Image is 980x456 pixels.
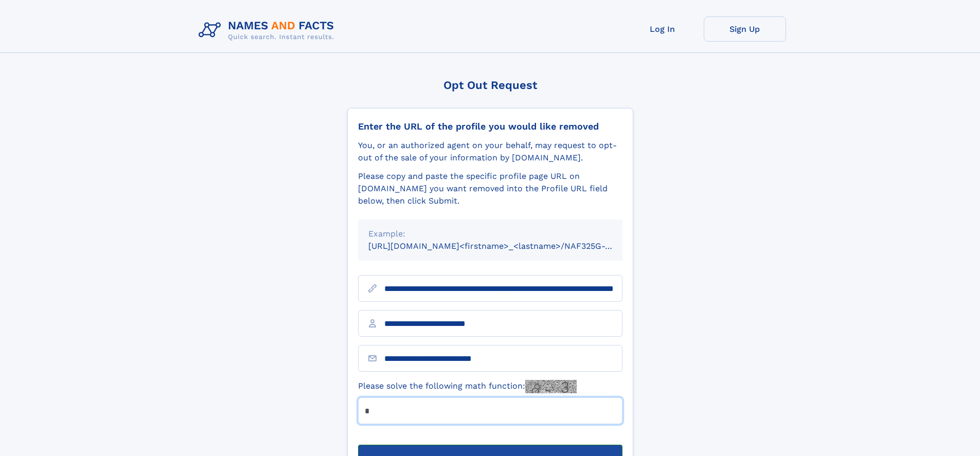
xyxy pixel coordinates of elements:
a: Log In [621,16,704,42]
small: [URL][DOMAIN_NAME]<firstname>_<lastname>/NAF325G-xxxxxxxx [368,241,642,251]
div: Example: [368,228,612,240]
div: Enter the URL of the profile you would like removed [358,121,622,132]
img: Logo Names and Facts [194,16,343,44]
div: You, or an authorized agent on your behalf, may request to opt-out of the sale of your informatio... [358,139,622,164]
a: Sign Up [704,16,786,42]
div: Opt Out Request [347,79,633,92]
div: Please copy and paste the specific profile page URL on [DOMAIN_NAME] you want removed into the Pr... [358,170,622,207]
label: Please solve the following math function: [358,380,577,393]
